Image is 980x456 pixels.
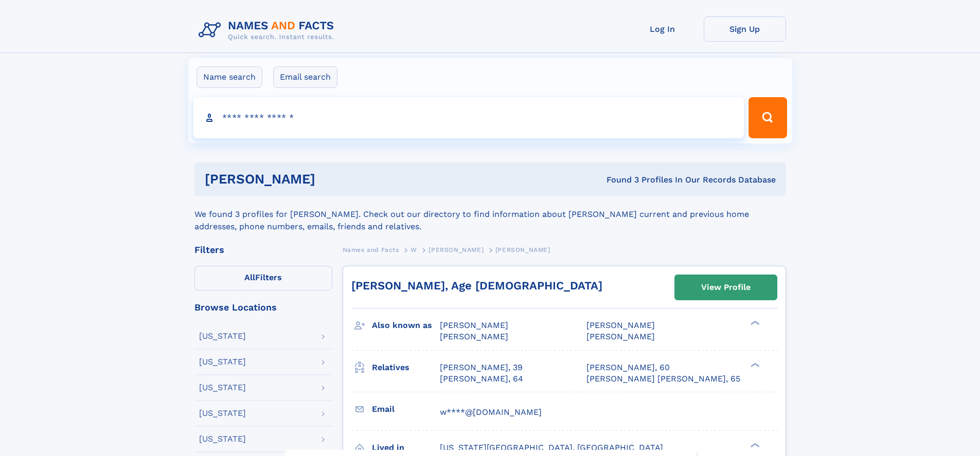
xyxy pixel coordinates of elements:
[411,243,417,256] a: W
[586,332,655,341] span: [PERSON_NAME]
[749,97,787,138] button: Search Button
[701,276,751,299] div: View Profile
[440,362,523,373] a: [PERSON_NAME], 39
[411,246,417,253] span: W
[748,442,760,448] div: ❯
[372,317,440,334] h3: Also known as
[440,443,663,452] span: [US_STATE][GEOGRAPHIC_DATA], [GEOGRAPHIC_DATA]
[586,362,670,373] a: [PERSON_NAME], 60
[586,320,655,330] span: [PERSON_NAME]
[193,97,744,138] input: search input
[244,272,255,282] span: All
[704,16,786,42] a: Sign Up
[586,373,740,385] a: [PERSON_NAME] [PERSON_NAME], 65
[199,358,246,366] div: [US_STATE]
[194,16,343,44] img: Logo Names and Facts
[194,266,332,290] label: Filters
[372,359,440,376] h3: Relatives
[194,245,332,254] div: Filters
[199,384,246,392] div: [US_STATE]
[199,332,246,340] div: [US_STATE]
[440,332,508,341] span: [PERSON_NAME]
[440,320,508,330] span: [PERSON_NAME]
[675,275,777,300] a: View Profile
[194,196,786,233] div: We found 3 profiles for [PERSON_NAME]. Check out our directory to find information about [PERSON_...
[748,361,760,368] div: ❯
[429,243,484,256] a: [PERSON_NAME]
[621,16,704,42] a: Log In
[205,173,461,186] h1: [PERSON_NAME]
[199,435,246,443] div: [US_STATE]
[372,400,440,418] h3: Email
[748,320,760,326] div: ❯
[197,66,262,88] label: Name search
[429,246,484,253] span: [PERSON_NAME]
[440,373,523,385] a: [PERSON_NAME], 64
[461,174,776,186] div: Found 3 Profiles In Our Records Database
[343,243,399,256] a: Names and Facts
[495,246,550,253] span: [PERSON_NAME]
[351,279,602,292] a: [PERSON_NAME], Age [DEMOGRAPHIC_DATA]
[273,66,337,88] label: Email search
[194,303,332,312] div: Browse Locations
[199,409,246,417] div: [US_STATE]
